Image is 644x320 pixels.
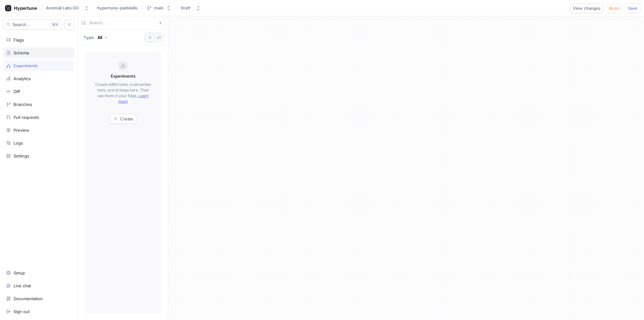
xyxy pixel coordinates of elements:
div: Documentation [14,296,43,301]
div: Anomali Labs OÜ [46,5,79,11]
div: main [154,5,164,11]
div: Pull requests [14,115,39,120]
div: Draft [181,5,191,11]
div: K [50,21,60,28]
span: Save [628,6,637,10]
div: Setup [14,270,25,275]
button: View changes [570,3,603,13]
button: Anomali Labs OÜ [43,3,92,13]
div: Preview [14,128,29,133]
span: Reset [609,6,620,10]
button: Search...K [3,19,63,30]
button: main [144,3,174,13]
button: Create [109,114,137,124]
button: Type: All [81,32,109,43]
span: Search... [13,23,30,26]
span: Create [120,117,133,121]
span: View changes [573,6,601,10]
span: hypertune-paidskills [97,6,137,10]
div: Sign out [14,309,30,314]
button: Save [625,3,640,13]
input: Search... [89,20,156,26]
p: Create A/B/n tests, multivariate tests, and AI loops here. Then use them in your flags. [94,82,152,104]
div: Logs [14,141,23,146]
p: Type: [84,35,95,40]
div: Schema [14,50,29,55]
a: Documentation [3,293,75,304]
button: Draft [178,3,203,13]
div: Diff [14,89,20,94]
div: Analytics [14,76,31,81]
div: Flags [14,37,24,42]
a: Learn more [118,93,149,104]
div: Settings [14,153,29,158]
div: All [97,35,102,40]
div: Branches [14,102,32,107]
button: Reset [606,3,623,13]
div: Live chat [14,283,31,288]
p: Experiments [111,73,136,80]
div: Experiments [14,63,38,68]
